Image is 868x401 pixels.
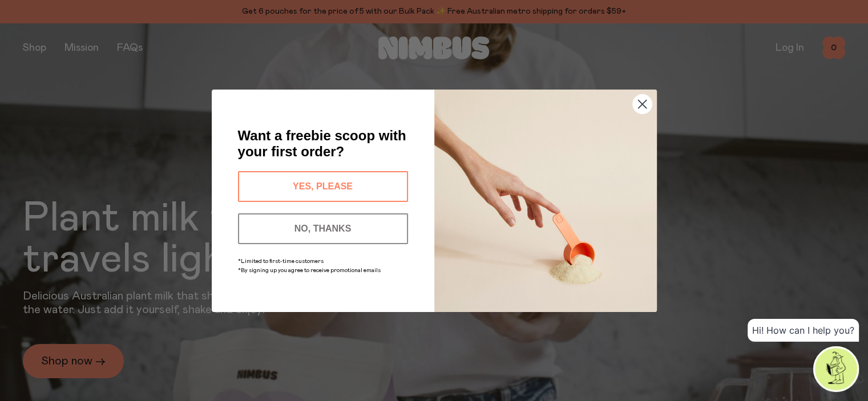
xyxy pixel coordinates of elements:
img: agent [815,348,857,390]
button: YES, PLEASE [238,171,408,202]
span: *Limited to first-time customers [238,258,324,264]
span: *By signing up you agree to receive promotional emails [238,268,381,273]
span: Want a freebie scoop with your first order? [238,128,406,159]
img: c0d45117-8e62-4a02-9742-374a5db49d45.jpeg [434,90,657,312]
div: Hi! How can I help you? [748,319,859,342]
button: Close dialog [632,94,652,114]
button: NO, THANKS [238,213,408,244]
